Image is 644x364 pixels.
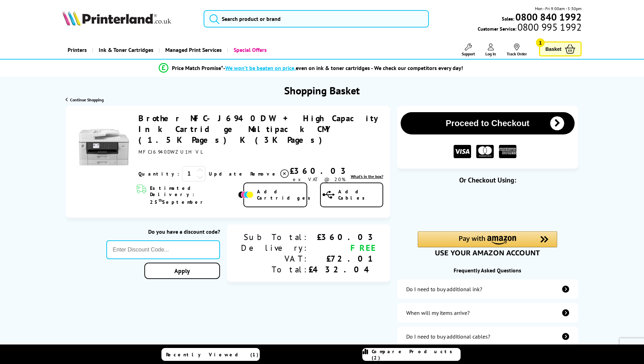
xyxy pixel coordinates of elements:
div: Sub Total: [241,232,309,242]
input: Enter Discount Code... [106,240,220,259]
span: 0800 995 1992 [516,24,582,30]
a: Special Offers [227,41,272,59]
img: Add Cartridges [238,191,253,198]
div: VAT: [241,253,309,264]
div: £72.01 [309,253,376,264]
a: Basket 1 [539,41,582,56]
div: Do I need to buy additional cables? [406,333,490,340]
a: additional-cables [397,327,578,346]
span: Customer Service: [478,24,582,32]
input: Search product or brand [204,10,429,28]
div: £360.03 [309,232,376,242]
div: Or Checkout Using: [397,176,578,185]
span: MFCJ6940DWZU1HVL [138,149,204,155]
li: modal_Promise [47,62,576,74]
div: Do you have a discount code? [106,228,220,235]
a: Printers [62,41,92,59]
span: Basket [545,44,561,54]
a: 0800 840 1992 [514,14,582,20]
img: Brother MFC-J6940DW + High Capacity Ink Cartridge Multipack CMY (1.5K Pages) K (3K Pages) [78,121,130,173]
img: MASTER CARD [476,145,494,158]
span: Ink & Toner Cartridges [99,41,153,59]
span: ex VAT @ 20% [293,176,346,183]
span: Log In [485,51,496,56]
span: Compare Products (2) [372,348,460,361]
span: Quantity: [138,171,179,177]
a: Compare Products (2) [362,348,461,361]
button: Proceed to Checkout [401,112,575,134]
div: When will my items arrive? [406,309,470,316]
a: Log In [485,44,496,56]
span: Estimated Delivery: 25 September [150,185,236,205]
div: Do I need to buy additional ink? [406,286,482,293]
a: Update [209,171,245,177]
a: Continue Shopping [66,97,104,102]
a: Ink & Toner Cartridges [92,41,159,59]
img: American Express [499,145,516,158]
div: £360.03 [290,165,349,176]
sup: th [159,198,162,203]
span: Continue Shopping [70,97,104,102]
h1: Shopping Basket [284,84,360,97]
a: Support [462,44,475,56]
span: Add Cartridges [257,188,314,201]
div: FREE [309,242,376,253]
div: Delivery: [241,242,309,253]
iframe: PayPal [418,196,557,219]
a: additional-ink [397,279,578,299]
a: Brother MFC-J6940DW + High Capacity Ink Cartridge Multipack CMY (1.5K Pages) K (3K Pages) [138,113,382,145]
img: Printerland Logo [62,10,171,26]
div: Amazon Pay - Use your Amazon account [418,231,557,256]
a: lnk_inthebox [351,174,383,179]
span: Support [462,51,475,56]
div: Frequently Asked Questions [397,267,578,274]
span: Mon - Fri 9:00am - 5:30pm [535,5,582,12]
span: Add Cables [338,188,382,201]
a: Track Order [507,44,527,56]
span: We won’t be beaten on price, [225,64,296,71]
a: Printerland Logo [62,10,195,27]
span: 1 [536,38,545,47]
div: - even on ink & toner cartridges - We check our competitors every day! [223,64,463,71]
div: £432.04 [309,264,376,275]
span: Recently Viewed (1) [166,351,259,358]
a: items-arrive [397,303,578,323]
span: Sales: [502,15,514,22]
a: Recently Viewed (1) [161,348,260,361]
div: Total: [241,264,309,275]
span: Remove [250,171,278,177]
img: VISA [454,145,471,158]
b: 0800 840 1992 [515,10,582,23]
a: Delete item from your basket [250,169,290,179]
span: Price Match Promise* [172,64,223,71]
a: Apply [144,263,220,279]
a: Managed Print Services [159,41,227,59]
span: What's in the box? [351,174,383,179]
